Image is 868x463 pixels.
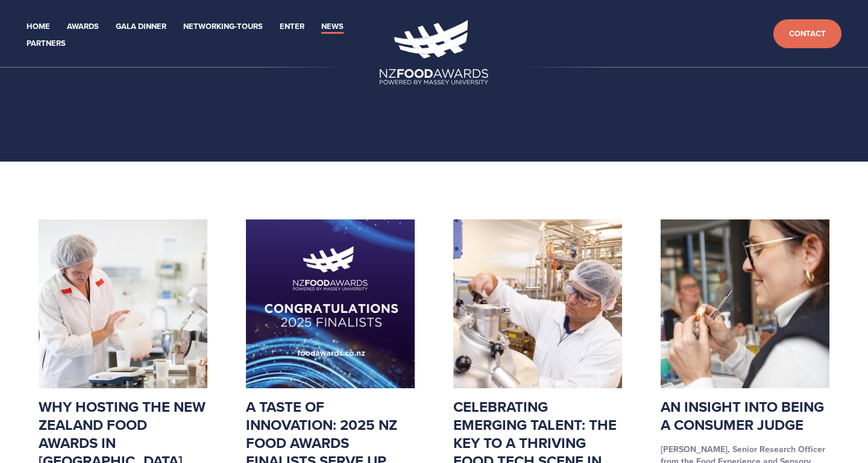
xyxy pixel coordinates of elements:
a: Networking-Tours [183,20,263,34]
img: A taste of innovation: 2025 NZ Food Awards finalists serve up function, flavour and cultural flair [246,219,415,388]
a: Contact [773,19,841,49]
a: Enter [280,20,304,34]
a: Awards [67,20,99,34]
a: News [321,20,344,34]
a: Home [27,20,50,34]
a: An insight into being a consumer judge [661,396,824,435]
img: Why hosting the New Zealand Food Awards in Palmy makes perfect sense [39,219,207,388]
img: An insight into being a consumer judge [661,219,829,388]
a: Gala Dinner [116,20,166,34]
img: Celebrating Emerging Talent: The Key to a thriving food tech scene in New Zealand [453,219,622,388]
a: Partners [27,37,66,51]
